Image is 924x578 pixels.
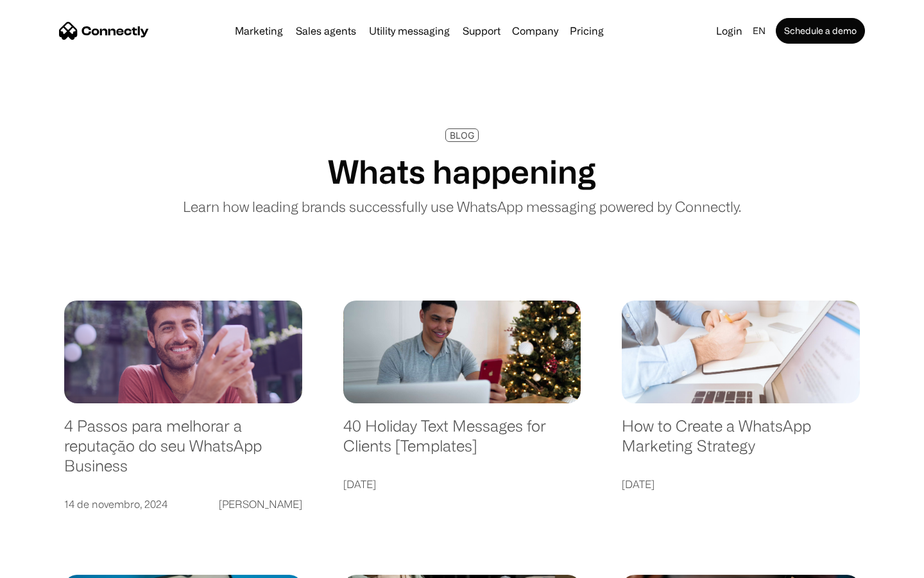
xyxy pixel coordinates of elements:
a: Utility messaging [364,26,455,36]
div: [DATE] [622,475,654,493]
a: Support [458,26,506,36]
div: en [753,22,766,40]
a: 4 Passos para melhorar a reputação do seu WhatsApp Business [64,416,302,488]
a: Marketing [230,26,288,36]
a: Pricing [565,26,609,36]
a: 40 Holiday Text Messages for Clients [Templates] [343,416,581,468]
aside: Language selected: English [13,556,77,574]
div: [DATE] [343,475,376,493]
a: Login [711,22,748,40]
a: Sales agents [291,26,361,36]
div: 14 de novembro, 2024 [64,495,167,513]
p: Learn how leading brands successfully use WhatsApp messaging powered by Connectly. [183,196,741,217]
div: BLOG [450,130,474,140]
ul: Language list [26,556,77,574]
a: How to Create a WhatsApp Marketing Strategy [622,416,860,468]
div: [PERSON_NAME] [219,495,302,513]
h1: Whats happening [328,152,596,191]
div: Company [512,22,558,40]
a: Schedule a demo [776,18,865,44]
